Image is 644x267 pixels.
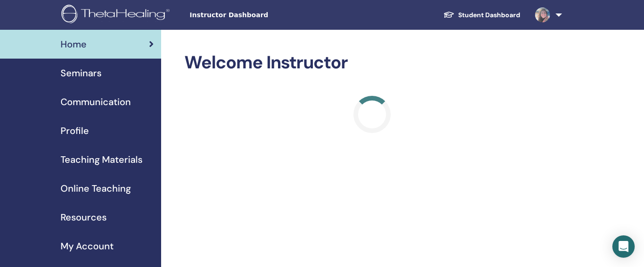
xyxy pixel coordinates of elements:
[443,11,454,19] img: graduation-cap-white.svg
[190,10,329,20] span: Instructor Dashboard
[61,153,142,167] span: Teaching Materials
[61,37,87,51] span: Home
[535,7,550,22] img: default.jpg
[184,52,560,73] h2: Welcome Instructor
[612,235,635,258] div: Open Intercom Messenger
[61,124,89,138] span: Profile
[61,210,107,224] span: Resources
[436,7,528,24] a: Student Dashboard
[61,95,131,109] span: Communication
[61,66,102,80] span: Seminars
[61,239,114,253] span: My Account
[61,181,131,195] span: Online Teaching
[61,5,173,26] img: logo.png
